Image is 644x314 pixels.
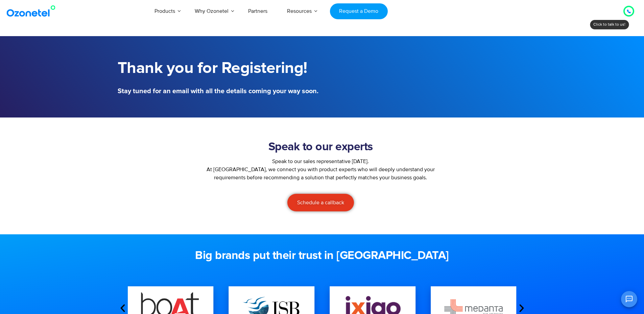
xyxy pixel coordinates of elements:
[201,140,441,154] h2: Speak to our experts
[330,3,388,19] a: Request a Demo
[118,59,319,78] h1: Thank you for Registering!
[621,291,637,307] button: Open chat
[297,200,344,205] span: Schedule a callback
[118,249,527,263] h2: Big brands put their trust in [GEOGRAPHIC_DATA]
[287,194,354,211] a: Schedule a callback
[118,88,319,95] h5: Stay tuned for an email with all the details coming your way soon.
[201,157,441,165] div: Speak to our sales representative [DATE].
[201,165,441,182] p: At [GEOGRAPHIC_DATA], we connect you with product experts who will deeply understand your require...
